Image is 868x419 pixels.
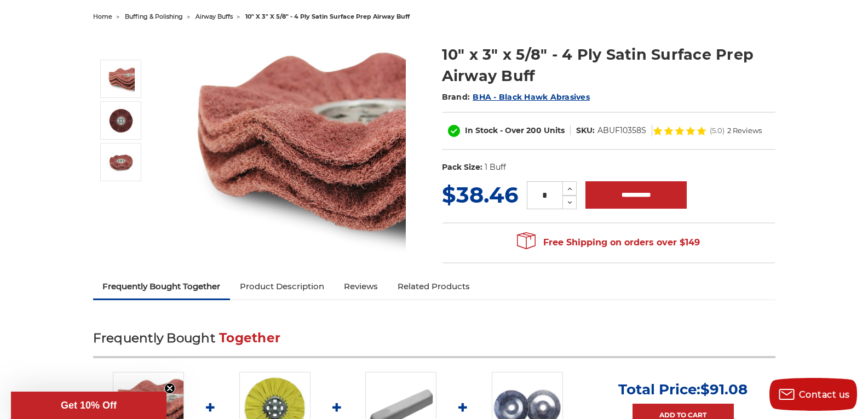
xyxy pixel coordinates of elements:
[576,125,595,136] dt: SKU:
[442,92,470,102] span: Brand:
[107,107,135,134] img: 10 inch satin surface prep airway buffing wheel
[442,162,482,173] dt: Pack Size:
[500,125,524,135] span: - Over
[11,392,166,419] div: Get 10% OffClose teaser
[700,381,748,398] span: $91.08
[710,127,725,134] span: (5.0)
[125,13,183,20] a: buffing & polishing
[597,125,646,136] dd: ABUF10358S
[61,400,117,411] span: Get 10% Off
[799,389,850,400] span: Contact us
[164,383,175,394] button: Close teaser
[107,148,135,176] img: 10 inch satin finish non woven airway buff
[107,65,135,93] img: 10" x 3" x 5/8" - 4 Ply Satin Surface Prep Airway Buff
[93,274,231,299] a: Frequently Bought Together
[727,127,762,134] span: 2 Reviews
[245,13,410,20] span: 10" x 3" x 5/8" - 4 ply satin surface prep airway buff
[526,125,542,135] span: 200
[388,274,480,299] a: Related Products
[769,378,857,411] button: Contact us
[219,330,280,346] span: Together
[465,125,498,135] span: In Stock
[442,181,518,208] span: $38.46
[442,44,775,87] h1: 10" x 3" x 5/8" - 4 Ply Satin Surface Prep Airway Buff
[485,162,506,173] dd: 1 Buff
[517,232,700,254] span: Free Shipping on orders over $149
[334,274,388,299] a: Reviews
[93,13,112,20] a: home
[196,13,233,20] a: airway buffs
[230,274,334,299] a: Product Description
[473,92,590,102] a: BHA - Black Hawk Abrasives
[618,381,748,398] p: Total Price:
[93,330,215,346] span: Frequently Bought
[544,125,565,135] span: Units
[187,32,406,251] img: 10" x 3" x 5/8" - 4 Ply Satin Surface Prep Airway Buff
